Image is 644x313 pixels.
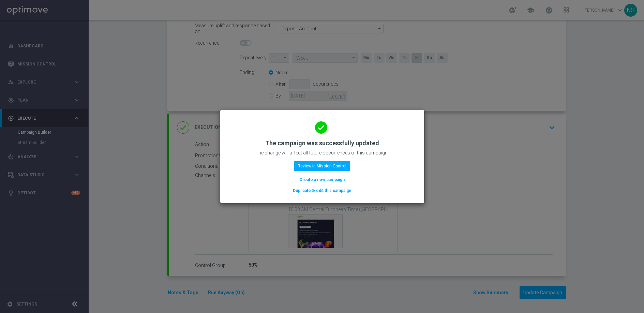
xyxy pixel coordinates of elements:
[255,150,389,156] p: The change will affect all future occurrences of this campaign.
[265,139,379,147] h2: The campaign was successfully updated
[315,121,327,134] i: done
[294,161,350,171] button: Review in Mission Control
[292,187,352,194] button: Duplicate & edit this campaign
[299,176,345,183] button: Create a new campaign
